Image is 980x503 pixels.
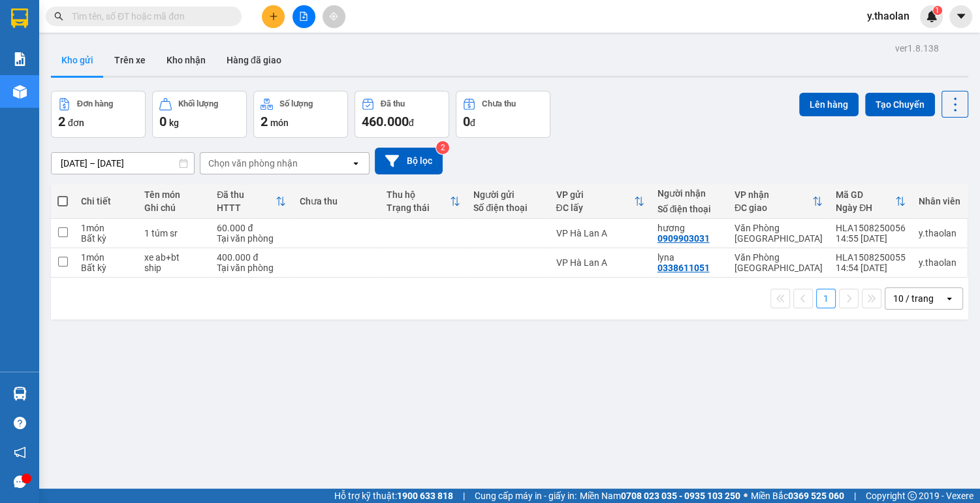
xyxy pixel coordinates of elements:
div: Văn Phòng [GEOGRAPHIC_DATA] [735,223,823,244]
div: VP Hà Lan A [556,257,644,268]
div: Số điện thoại [473,203,543,213]
div: Khối lượng [178,99,218,108]
div: Chưa thu [482,99,516,108]
svg: open [944,293,955,304]
div: Ghi chú [144,203,204,213]
span: y.thaolan [857,8,920,24]
div: HLA1508250055 [836,252,906,263]
div: Nhân viên [919,196,960,206]
span: plus [269,12,278,21]
div: hương [657,223,721,233]
strong: 0369 525 060 [788,491,844,501]
button: Đã thu460.000đ [355,91,449,138]
div: 14:55 [DATE] [836,233,906,244]
button: Chưa thu0đ [456,91,550,138]
span: 2 [58,114,65,129]
svg: open [351,158,361,169]
img: icon-new-feature [926,10,938,22]
div: Văn Phòng [GEOGRAPHIC_DATA] [735,252,823,273]
div: y.thaolan [919,257,960,268]
th: Toggle SortBy [380,184,467,219]
div: VP nhận [735,189,812,200]
div: HTTT [217,203,276,213]
div: Trạng thái [387,203,450,213]
span: Cung cấp máy in - giấy in: [475,489,577,503]
div: Đơn hàng [77,99,113,108]
button: Trên xe [104,44,156,76]
span: 0 [159,114,166,129]
div: Thu hộ [387,189,450,200]
th: Toggle SortBy [210,184,292,219]
button: plus [262,5,285,28]
div: HLA1508250056 [836,223,906,233]
span: notification [14,446,26,459]
span: ⚪️ [744,493,748,498]
button: Kho nhận [156,44,216,76]
span: copyright [908,491,917,500]
input: Select a date range. [52,153,194,174]
img: warehouse-icon [13,85,27,99]
div: 0338611051 [657,263,710,273]
button: Số lượng2món [253,91,348,138]
div: Tại văn phòng [217,263,286,273]
span: 1 [935,6,940,15]
span: đơn [68,118,84,128]
div: Số điện thoại [657,204,721,214]
button: caret-down [949,5,972,28]
sup: 2 [436,141,449,154]
div: ĐC giao [735,203,812,213]
span: kg [169,118,179,128]
button: file-add [292,5,315,28]
div: ver 1.8.138 [895,41,939,56]
div: 1 món [81,252,131,263]
div: Chọn văn phòng nhận [208,157,298,170]
th: Toggle SortBy [829,184,912,219]
button: Tạo Chuyến [865,93,935,116]
div: 1 món [81,223,131,233]
div: Mã GD [836,189,895,200]
div: 60.000 đ [217,223,286,233]
div: Tên món [144,189,204,200]
span: đ [409,118,414,128]
div: 10 / trang [893,292,934,305]
span: message [14,476,26,488]
sup: 1 [933,6,942,15]
div: ĐC lấy [556,203,633,213]
button: Kho gửi [51,44,104,76]
div: Ngày ĐH [836,203,895,213]
span: question-circle [14,417,26,429]
img: logo-vxr [11,8,28,28]
span: aim [329,12,338,21]
div: VP gửi [556,189,633,200]
span: caret-down [955,10,967,22]
div: lyna [657,252,721,263]
strong: 1900 633 818 [397,491,453,501]
div: y.thaolan [919,228,960,238]
span: 0 [463,114,470,129]
button: Khối lượng0kg [152,91,247,138]
span: | [463,489,465,503]
button: Bộ lọc [375,148,443,174]
div: ship [144,263,204,273]
img: warehouse-icon [13,387,27,400]
div: Bất kỳ [81,263,131,273]
span: 2 [261,114,268,129]
span: đ [470,118,475,128]
div: Bất kỳ [81,233,131,244]
button: 1 [816,289,836,308]
div: xe ab+bt [144,252,204,263]
th: Toggle SortBy [728,184,829,219]
input: Tìm tên, số ĐT hoặc mã đơn [72,9,226,24]
div: Người nhận [657,188,721,199]
span: search [54,12,63,21]
span: món [270,118,289,128]
div: 14:54 [DATE] [836,263,906,273]
div: Đã thu [381,99,405,108]
span: Miền Bắc [751,489,844,503]
div: 0909903031 [657,233,710,244]
div: VP Hà Lan A [556,228,644,238]
span: 460.000 [362,114,409,129]
div: Chưa thu [299,196,373,206]
span: Hỗ trợ kỹ thuật: [334,489,453,503]
button: Lên hàng [799,93,859,116]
